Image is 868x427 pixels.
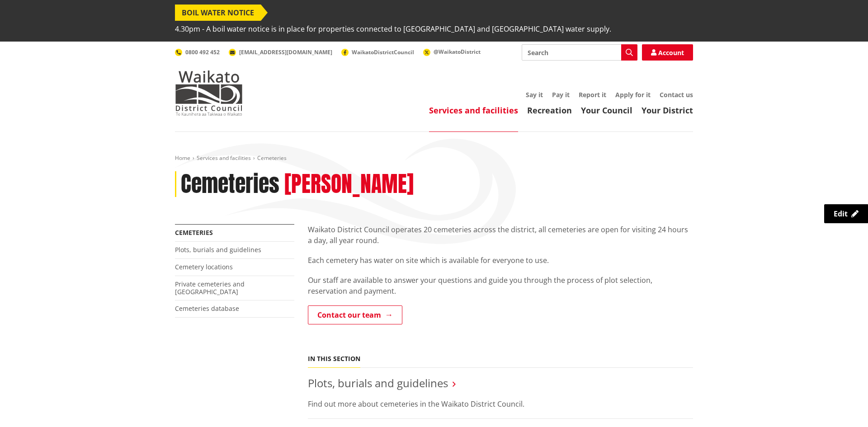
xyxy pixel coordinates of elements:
a: Services and facilities [429,105,518,116]
a: Private cemeteries and [GEOGRAPHIC_DATA] [175,280,245,296]
p: Find out more about cemeteries in the Waikato District Council. [308,399,693,409]
nav: breadcrumb [175,155,693,162]
h5: In this section [308,355,360,363]
a: Report it [579,90,606,99]
a: Edit [824,204,868,223]
span: WaikatoDistrictCouncil [352,48,414,56]
a: Contact our team [308,305,402,324]
a: Plots, burials and guidelines [175,245,261,254]
a: Your District [642,105,693,116]
a: Plots, burials and guidelines [308,375,448,390]
a: Your Council [581,105,632,116]
span: [EMAIL_ADDRESS][DOMAIN_NAME] [239,48,332,56]
a: Contact us [660,90,693,99]
a: Account [642,44,693,61]
img: Waikato District Council - Te Kaunihera aa Takiwaa o Waikato [175,70,243,116]
a: Pay it [552,90,570,99]
h1: Cemeteries [181,171,279,197]
span: 0800 492 452 [185,48,220,56]
p: Our staff are available to answer your questions and guide you through the process of plot select... [308,275,693,296]
a: [EMAIL_ADDRESS][DOMAIN_NAME] [229,48,332,56]
span: @WaikatoDistrict [434,48,481,56]
a: Say it [526,90,543,99]
a: Cemeteries [175,228,213,237]
a: 0800 492 452 [175,48,220,56]
span: Cemeteries [257,154,287,162]
span: 4.30pm - A boil water notice is in place for properties connected to [GEOGRAPHIC_DATA] and [GEOGR... [175,21,611,37]
a: Cemeteries database [175,304,239,313]
a: Services and facilities [197,154,251,162]
p: Waikato District Council operates 20 cemeteries across the district, all cemeteries are open for ... [308,224,693,246]
a: Apply for it [615,90,651,99]
a: Home [175,154,190,162]
h2: [PERSON_NAME] [284,171,414,197]
a: Recreation [527,105,572,116]
a: @WaikatoDistrict [423,48,481,56]
a: Cemetery locations [175,263,233,271]
a: WaikatoDistrictCouncil [341,48,414,56]
span: Edit [834,209,848,219]
input: Search input [522,44,637,61]
p: Each cemetery has water on site which is available for everyone to use. [308,255,693,266]
span: BOIL WATER NOTICE [175,5,261,21]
